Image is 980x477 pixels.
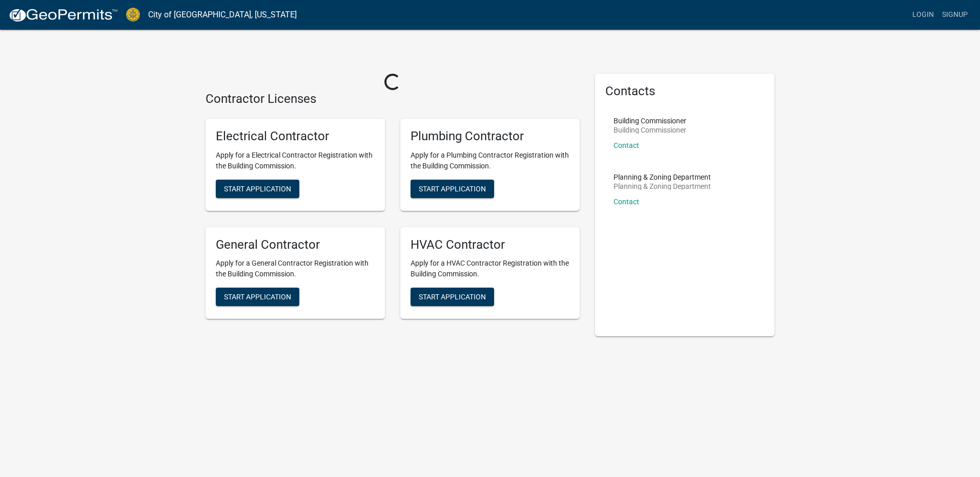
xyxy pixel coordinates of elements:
[411,237,569,252] h5: HVAC Contractor
[216,150,375,171] p: Apply for a Electrical Contractor Registration with the Building Commission.
[614,126,686,134] p: Building Commissioner
[419,293,486,301] span: Start Application
[411,129,569,144] h5: Plumbing Contractor
[216,180,299,198] button: Start Application
[614,183,711,190] p: Planning & Zoning Department
[908,5,938,25] a: Login
[216,258,375,279] p: Apply for a General Contractor Registration with the Building Commission.
[411,180,494,198] button: Start Application
[411,258,569,279] p: Apply for a HVAC Contractor Registration with the Building Commission.
[411,288,494,306] button: Start Application
[419,184,486,192] span: Start Application
[614,174,711,181] p: Planning & Zoning Department
[411,150,569,171] p: Apply for a Plumbing Contractor Registration with the Building Commission.
[614,198,639,206] a: Contact
[148,6,297,24] a: City of [GEOGRAPHIC_DATA], [US_STATE]
[614,141,639,149] a: Contact
[126,8,140,21] img: City of Jeffersonville, Indiana
[216,237,375,252] h5: General Contractor
[216,288,299,306] button: Start Application
[216,129,375,144] h5: Electrical Contractor
[224,184,291,192] span: Start Application
[614,117,686,124] p: Building Commissioner
[224,293,291,301] span: Start Application
[206,92,580,106] h4: Contractor Licenses
[938,5,972,25] a: Signup
[605,84,764,99] h5: Contacts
